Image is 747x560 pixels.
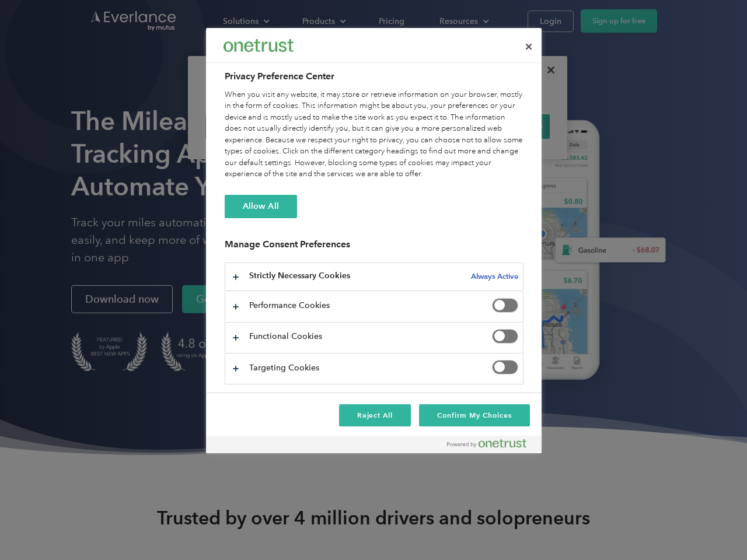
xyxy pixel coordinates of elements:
[224,34,294,57] div: Everlance
[419,404,529,426] button: Confirm My Choices
[206,28,542,453] div: Privacy Preference Center
[225,69,523,83] h2: Privacy Preference Center
[339,404,411,426] button: Reject All
[516,34,542,60] button: Close
[225,195,297,218] button: Allow All
[447,439,536,453] a: Powered by OneTrust Opens in a new Tab
[224,39,294,51] img: Everlance
[225,239,523,257] h3: Manage Consent Preferences
[206,28,542,453] div: Preference center
[447,439,526,448] img: Powered by OneTrust Opens in a new Tab
[225,89,523,180] div: When you visit any website, it may store or retrieve information on your browser, mostly in the f...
